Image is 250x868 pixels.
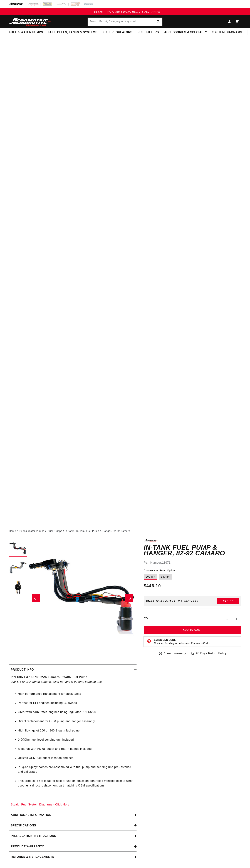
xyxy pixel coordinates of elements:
[18,756,135,760] li: Utilizes OEM fuel outlet location and seal
[11,680,102,683] em: 200 & 340 LPH pump options, billet hat and 0-90 ohm sending unit
[48,30,97,34] span: Fuel Cells, Tanks & Systems
[162,561,171,564] strong: 18071
[158,651,186,656] a: 1 Year Warranty
[135,28,162,37] summary: Fuel Filters
[9,529,16,533] a: Home
[65,529,76,533] li: In-Tank
[11,676,87,679] strong: P/N 18071 & 18073: 82-92 Camaro Stealth Fuel Pump
[11,823,36,828] h2: Specifications
[9,841,137,852] summary: Product warranty
[9,852,137,862] summary: Returns & replacements
[18,779,135,788] li: This product is not legal for sale or use on emission-controlled vehicles except when used as a d...
[9,539,27,557] button: Load image 1 in gallery view
[144,569,176,572] legend: Choose your Pump Option:
[144,545,241,556] h1: In-Tank Fuel Pump & Hanger, 82-92 Camaro
[76,529,130,533] li: In-Tank Fuel Pump & Hanger, 82-92 Camaro
[46,28,100,37] summary: Fuel Cells, Tanks & Systems
[9,664,137,675] summary: Product Info
[164,651,186,656] span: 1 Year Warranty
[18,692,135,696] li: High performance replacement for stock tanks
[48,529,62,533] a: Fuel Pumps
[9,539,137,657] media-gallery: Gallery Viewer
[154,642,210,645] p: Continue Reading to Understand Emissions Codes
[9,579,27,597] button: Load image 3 in gallery view
[18,710,135,714] li: Great with carbureted engines using regulator P/N 13220
[18,765,135,774] li: Plug-and-play; comes pre-assembled with fuel pump and sending unit pre-installed and calibrated
[100,28,135,37] summary: Fuel Regulators
[162,28,210,37] summary: Accessories & Specialty
[18,737,135,742] li: Ohm fuel level sending unit included
[6,28,46,37] summary: Fuel & Water Pumps
[9,30,43,34] span: Fuel & Water Pumps
[212,30,242,34] span: System Diagrams
[11,855,54,859] h2: Returns & replacements
[146,638,152,644] img: Emissions code
[154,638,210,645] button: Emissions CodeContinue Reading to Understand Emissions Codes
[144,626,241,634] button: Add to Cart
[11,667,34,672] h2: Product Info
[18,738,24,741] em: 0-90
[90,10,160,13] span: FREE SHIPPING OVER $109.00 (EXCL. FUEL TANKS)
[9,810,137,820] summary: Additional information
[144,617,148,620] label: QTY
[138,30,159,34] span: Fuel Filters
[11,834,56,838] h2: Installation Instructions
[103,30,132,34] span: Fuel Regulators
[11,844,44,849] h2: Product warranty
[164,30,207,34] span: Accessories & Specialty
[159,574,172,580] label: 340 lph
[9,831,137,841] summary: Installation Instructions
[190,651,227,659] a: 90 Days Return Policy
[217,598,239,604] button: Verify
[9,820,137,831] summary: Specifications
[18,728,135,733] li: High flow, quiet 200 or 340 Stealth fuel pump
[11,813,51,817] h2: Additional information
[88,18,162,26] input: Search Part #, Category or Keyword
[144,583,161,589] span: $446.10
[210,28,245,37] summary: System Diagrams
[18,701,135,705] li: Perfect for EFI engines including LS swaps
[196,651,227,659] span: 90 Days Return Policy
[144,560,241,565] div: Part Number:
[19,529,44,533] a: Fuel & Water Pumps
[32,594,40,602] button: Slide left
[18,719,135,724] li: Direct replacement for OEM pump and hanger assembly
[9,529,241,533] nav: breadcrumbs
[8,18,52,26] img: Aeromotive
[125,594,133,602] button: Slide right
[144,574,157,580] label: 200 lph
[146,599,199,602] div: Does This part fit My vehicle?
[9,559,27,577] button: Load image 2 in gallery view
[154,18,162,26] button: Search Part #, Category or Keyword
[18,747,135,751] li: Billet hat with AN-06 outlet and return fittings included
[154,639,176,641] strong: Emissions Code
[11,803,70,806] a: Stealth Fuel System Diagrams - Click Here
